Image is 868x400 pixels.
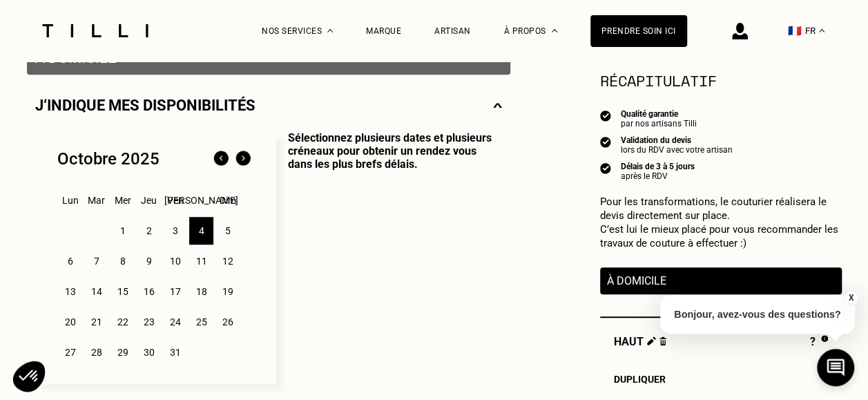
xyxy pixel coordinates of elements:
[84,308,108,336] div: 21
[189,217,213,245] div: 4
[819,29,824,32] img: menu déroulant
[614,374,828,385] div: Dupliquer
[110,339,135,366] div: 29
[732,23,748,39] img: icône connexion
[600,69,842,92] section: Récapitulatif
[232,148,254,170] img: Mois suivant
[215,247,240,275] div: 12
[110,278,135,305] div: 15
[614,335,667,350] span: Haut
[552,29,557,32] img: Menu déroulant à propos
[366,26,401,36] a: Marque
[590,15,687,47] a: Prendre soin ici
[58,339,82,366] div: 27
[137,217,161,245] div: 2
[163,217,187,245] div: 3
[137,308,161,336] div: 23
[600,135,611,148] img: icon list info
[844,290,858,305] button: X
[163,308,187,336] div: 24
[189,278,213,305] div: 18
[621,145,733,155] div: lors du RDV avec votre artisan
[110,247,135,275] div: 8
[58,308,82,336] div: 20
[84,247,108,275] div: 7
[84,339,108,366] div: 28
[660,295,855,334] p: Bonjour, avez-vous des questions?
[57,149,160,169] div: Octobre 2025
[163,278,187,305] div: 17
[58,278,82,305] div: 13
[37,24,153,37] img: Logo du service de couturière Tilli
[110,308,135,336] div: 22
[215,278,240,305] div: 19
[621,109,697,119] div: Qualité garantie
[189,247,213,275] div: 11
[110,217,135,245] div: 1
[493,97,502,114] img: svg+xml;base64,PHN2ZyBmaWxsPSJub25lIiBoZWlnaHQ9IjE0IiB2aWV3Qm94PSIwIDAgMjggMTQiIHdpZHRoPSIyOCIgeG...
[600,109,611,122] img: icon list info
[210,148,232,170] img: Mois précédent
[659,336,667,345] img: Supprimer
[788,24,802,37] span: 🇫🇷
[600,195,842,250] p: Pour les transformations, le couturier réalisera le devis directement sur place. C’est lui le mie...
[621,119,697,128] div: par nos artisans Tilli
[137,339,161,366] div: 30
[163,339,187,366] div: 31
[600,162,611,174] img: icon list info
[137,247,161,275] div: 9
[84,278,108,305] div: 14
[647,336,656,345] img: Éditer
[137,278,161,305] div: 16
[607,274,835,287] p: À domicile
[276,131,502,384] p: Sélectionnez plusieurs dates et plusieurs créneaux pour obtenir un rendez vous dans les plus bref...
[327,29,333,32] img: Menu déroulant
[215,217,240,245] div: 5
[215,308,240,336] div: 26
[189,308,213,336] div: 25
[35,97,255,114] p: J‘indique mes disponibilités
[621,171,695,181] div: après le RDV
[58,247,82,275] div: 6
[434,26,471,36] a: Artisan
[621,162,695,171] div: Délais de 3 à 5 jours
[163,247,187,275] div: 10
[621,135,733,145] div: Validation du devis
